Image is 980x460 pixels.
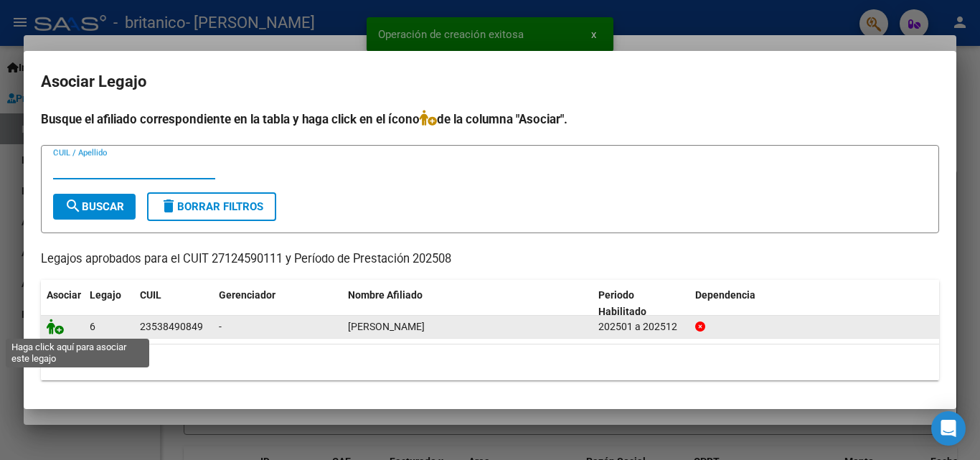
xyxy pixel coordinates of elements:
[213,280,342,327] datatable-header-cell: Gerenciador
[140,289,161,301] span: CUIL
[160,200,263,213] span: Borrar Filtros
[598,319,684,335] div: 202501 a 202512
[90,289,121,301] span: Legajo
[695,289,755,301] span: Dependencia
[65,200,124,213] span: Buscar
[90,321,95,332] span: 6
[47,289,81,301] span: Asociar
[53,194,136,220] button: Buscar
[689,280,940,327] datatable-header-cell: Dependencia
[41,344,939,380] div: 1 registros
[41,250,939,268] p: Legajos aprobados para el CUIT 27124590111 y Período de Prestación 202508
[134,280,213,327] datatable-header-cell: CUIL
[348,321,425,332] span: IRIARTE BAUTISTA AGUSTIN
[147,192,276,221] button: Borrar Filtros
[140,319,203,335] div: 23538490849
[84,280,134,327] datatable-header-cell: Legajo
[41,68,939,95] h2: Asociar Legajo
[931,411,966,446] div: Open Intercom Messenger
[41,110,939,128] h4: Busque el afiliado correspondiente en la tabla y haga click en el ícono de la columna "Asociar".
[41,280,84,327] datatable-header-cell: Asociar
[593,280,689,327] datatable-header-cell: Periodo Habilitado
[219,289,275,301] span: Gerenciador
[160,197,177,215] mat-icon: delete
[342,280,593,327] datatable-header-cell: Nombre Afiliado
[219,321,222,332] span: -
[348,289,423,301] span: Nombre Afiliado
[598,289,646,317] span: Periodo Habilitado
[65,197,82,215] mat-icon: search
